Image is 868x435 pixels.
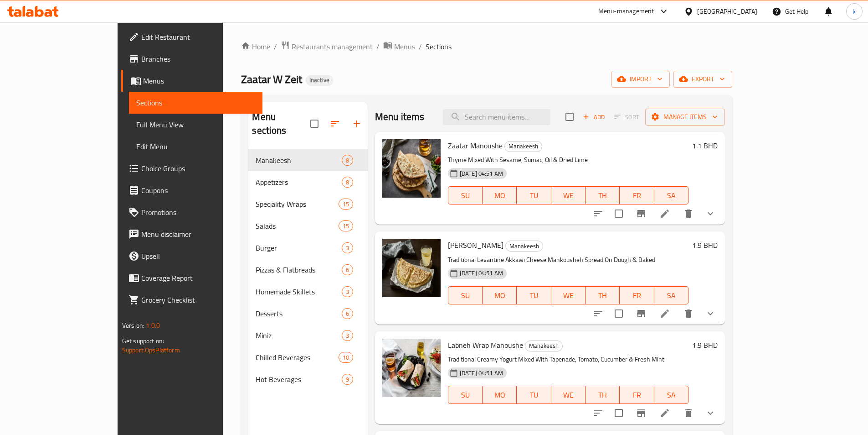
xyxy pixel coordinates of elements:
button: show more [699,303,721,325]
button: FR [620,286,654,304]
div: Menu-management [598,6,654,17]
input: search [443,109,550,125]
span: TU [520,388,547,402]
button: export [673,71,732,88]
span: Hot Beverages [256,374,341,385]
h6: 1.1 BHD [692,139,718,152]
button: WE [551,386,586,404]
button: Branch-specific-item [630,303,652,325]
a: Restaurants management [281,41,373,52]
span: [DATE] 04:51 AM [456,169,507,178]
span: TU [520,189,547,202]
span: Homemade Skillets [256,286,341,297]
span: Select to update [609,304,628,323]
div: items [342,155,353,166]
div: items [342,242,353,253]
span: Menus [394,41,415,52]
nav: breadcrumb [241,41,732,52]
button: TU [517,286,551,304]
span: 8 [342,178,353,187]
span: Menus [143,75,255,86]
span: Sections [426,41,452,52]
span: 6 [342,266,353,274]
img: Jebneh Manoushe [382,239,441,297]
span: Add [581,112,606,122]
button: SU [448,386,483,404]
button: sort-choices [587,303,609,325]
span: WE [555,289,582,302]
span: Speciality Wraps [256,199,338,210]
button: SA [654,286,688,304]
span: SA [658,289,685,302]
span: 3 [342,331,353,340]
span: Salads [256,220,338,231]
button: delete [678,402,699,424]
button: sort-choices [587,402,609,424]
span: 6 [342,309,353,318]
div: items [342,330,353,341]
h6: 1.9 BHD [692,239,718,252]
span: SU [452,189,479,202]
button: Add [579,110,608,124]
div: items [339,220,353,231]
p: Traditional Levantine Akkawi Cheese Mankousheh Spread On Dough & Baked [448,254,688,266]
span: Pizzas & Flatbreads [256,264,341,275]
div: Manakeesh [505,241,543,252]
a: Support.OpsPlatform [122,344,180,356]
span: Burger [256,242,341,253]
img: Labneh Wrap Manoushe [382,339,441,397]
svg: Show Choices [705,308,716,319]
div: Burger3 [248,237,367,259]
span: FR [623,289,650,302]
a: Grocery Checklist [121,289,262,311]
li: / [419,41,422,52]
span: 1.0.0 [146,320,160,331]
button: Add section [346,113,368,135]
span: import [619,73,663,85]
span: WE [555,388,582,402]
div: Manakeesh [504,141,542,152]
span: Labneh Wrap Manoushe [448,338,523,352]
span: Zaatar Manoushe [448,139,503,152]
span: SA [658,388,685,402]
a: Edit Restaurant [121,26,262,48]
span: Restaurants management [292,41,373,52]
div: Appetizers8 [248,171,367,193]
span: Edit Menu [136,141,255,152]
span: 15 [339,200,353,209]
span: Get support on: [122,335,164,347]
span: Chilled Beverages [256,352,338,363]
a: Menu disclaimer [121,223,262,245]
span: 15 [339,222,353,231]
h2: Menu sections [252,110,310,137]
span: Manakeesh [506,241,543,252]
button: Branch-specific-item [630,402,652,424]
div: Manakeesh [525,341,563,351]
span: Select all sections [305,114,324,133]
button: sort-choices [587,203,609,225]
span: Sort sections [324,113,346,135]
li: / [376,41,380,52]
div: Hot Beverages9 [248,368,367,390]
span: Coverage Report [141,273,255,283]
button: TU [517,186,551,204]
span: Appetizers [256,177,341,188]
button: FR [620,386,654,404]
div: Pizzas & Flatbreads6 [248,259,367,281]
button: TH [586,186,620,204]
a: Upsell [121,245,262,267]
span: MO [486,189,513,202]
span: Version: [122,320,144,331]
span: Manakeesh [256,155,341,166]
button: MO [483,186,517,204]
li: / [274,41,277,52]
span: Manakeesh [505,141,542,152]
span: MO [486,388,513,402]
a: Branches [121,48,262,70]
button: MO [483,286,517,304]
